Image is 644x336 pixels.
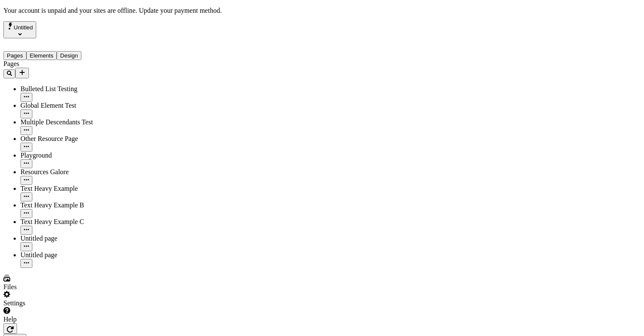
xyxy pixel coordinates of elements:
div: Text Heavy Example C [20,218,106,226]
button: Elements [26,51,57,60]
button: Pages [3,51,26,60]
button: Select site [3,21,36,38]
div: Global Element Test [20,102,106,109]
p: Your account is unpaid and your sites are offline. [3,7,641,14]
div: Playground [20,152,106,159]
div: Help [3,316,106,323]
button: Design [57,51,81,60]
div: Other Resource Page [20,135,106,143]
p: Cookie Test Route [3,7,124,14]
div: Untitled page [20,251,106,259]
div: Pages [3,60,106,68]
div: Files [3,283,106,291]
div: Bulleted List Testing [20,85,106,93]
div: Resources Galore [20,168,106,176]
div: Settings [3,299,106,307]
div: Multiple Descendants Test [20,118,106,126]
span: Update your payment method. [139,7,222,14]
span: Untitled [14,24,33,31]
button: Add new [15,68,29,78]
div: Untitled page [20,235,106,242]
div: Text Heavy Example B [20,201,106,209]
div: Text Heavy Example [20,185,106,192]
